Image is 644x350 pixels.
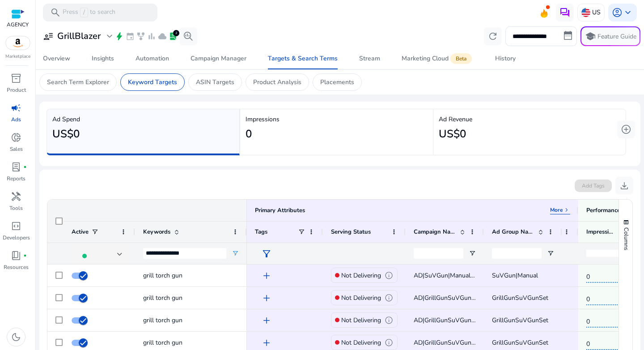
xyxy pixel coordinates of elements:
[495,55,516,62] div: History
[6,36,30,50] img: amazon.svg
[385,338,393,347] span: info
[385,294,393,302] span: info
[414,271,495,280] span: AD|SuVGun|Manual-Original
[487,31,498,42] span: refresh
[3,234,30,242] p: Developers
[385,316,393,324] span: info
[23,165,27,169] span: fiber_manual_record
[261,248,272,259] span: filter_alt
[261,315,272,326] span: add
[57,31,101,42] h3: GrillBlazer
[450,53,472,64] span: Beta
[586,268,618,283] span: 0
[261,337,272,348] span: add
[7,86,26,94] p: Product
[11,221,21,231] span: code_blocks
[341,289,381,307] p: Not Delivering
[7,21,29,29] p: AGENCY
[414,294,503,302] span: AD|GrillGunSuVGunSet|Manual
[586,335,618,350] span: 0
[621,124,631,135] span: add_circle
[359,55,380,62] div: Stream
[341,311,381,329] p: Not Delivering
[341,266,381,285] p: Not Delivering
[550,206,563,213] p: More
[143,228,170,236] span: Keywords
[50,7,61,18] span: search
[115,32,124,41] span: bolt
[586,290,618,305] span: 0
[47,77,109,87] p: Search Term Explorer
[592,4,601,20] p: US
[585,31,596,42] span: school
[612,7,623,18] span: account_circle
[128,77,177,87] p: Keyword Targets
[261,270,272,281] span: add
[586,228,615,236] span: Impressions
[143,271,182,280] span: grill torch gun
[43,31,54,42] span: user_attributes
[4,263,29,271] p: Resources
[492,228,534,236] span: Ad Group Name
[469,250,476,257] button: Open Filter Menu
[414,248,463,259] input: Campaign Name Filter Input
[11,132,21,143] span: donut_small
[196,77,234,87] p: ASIN Targets
[11,250,21,261] span: book_4
[11,191,21,202] span: handyman
[143,338,182,347] span: grill torch gun
[92,55,114,62] div: Insights
[104,31,115,42] span: expand_more
[63,8,115,17] p: Press to search
[11,73,21,84] span: inventory_2
[622,227,630,250] span: Columns
[414,338,503,347] span: AD|GrillGunSuVGunSet|Manual
[183,31,194,42] span: search_insights
[52,128,80,141] h2: US$0
[232,250,239,257] button: Open Filter Menu
[492,294,548,302] span: GrillGunSuVGunSet
[9,204,23,212] p: Tools
[72,228,89,236] span: Active
[439,128,466,141] h2: US$0
[331,228,371,236] span: Serving Status
[492,248,542,259] input: Ad Group Name Filter Input
[11,332,21,342] span: dark_mode
[147,32,156,41] span: bar_chart
[597,32,636,41] p: Feature Guide
[11,162,21,172] span: lab_profile
[80,8,88,17] span: /
[143,316,182,324] span: grill torch gun
[586,312,618,328] span: 0
[492,316,548,324] span: GrillGunSuVGunSet
[623,7,633,18] span: keyboard_arrow_down
[492,338,548,347] span: GrillGunSuVGunSet
[10,145,23,153] p: Sales
[11,115,21,124] p: Ads
[7,175,25,183] p: Reports
[563,206,570,213] span: keyboard_arrow_right
[158,32,167,41] span: cloud
[136,55,169,62] div: Automation
[414,316,503,324] span: AD|GrillGunSuVGunSet|Manual
[268,55,338,62] div: Targets & Search Terms
[5,53,30,60] p: Marketplace
[126,32,135,41] span: event
[402,55,474,62] div: Marketing Cloud
[11,102,21,113] span: campaign
[619,180,630,191] span: download
[255,228,267,236] span: Tags
[414,228,456,236] span: Campaign Name
[385,271,393,280] span: info
[320,77,354,87] p: Placements
[52,115,234,124] p: Ad Spend
[439,115,620,124] p: Ad Revenue
[492,271,538,280] span: SuVGun|Manual
[43,55,70,62] div: Overview
[191,55,246,62] div: Campaign Manager
[143,248,226,259] input: Keywords Filter Input
[169,32,178,41] span: lab_profile
[143,294,182,302] span: grill torch gun
[547,250,554,257] button: Open Filter Menu
[23,254,27,257] span: fiber_manual_record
